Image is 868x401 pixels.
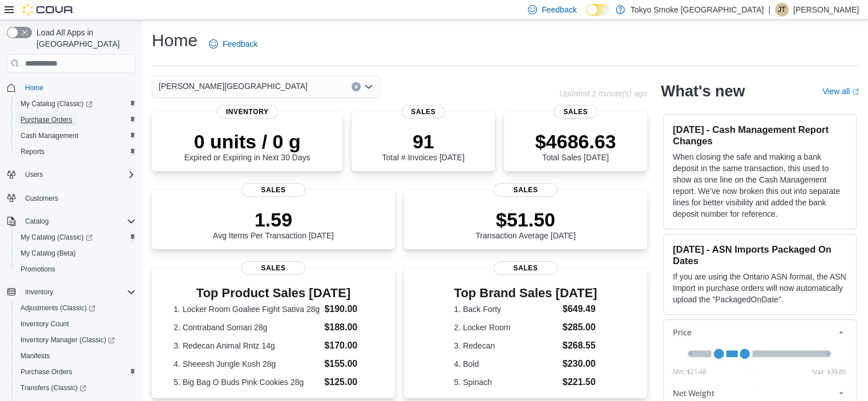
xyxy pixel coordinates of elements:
span: Sales [241,261,305,275]
span: Customers [21,191,136,205]
h3: Top Product Sales [DATE] [173,286,373,300]
span: Inventory Count [21,319,69,329]
dd: $190.00 [324,302,373,316]
span: Inventory Manager (Classic) [16,333,136,347]
span: Sales [402,105,445,119]
a: My Catalog (Beta) [16,246,80,260]
dd: $230.00 [563,357,597,371]
span: Reports [16,145,136,159]
dt: 2. Locker Room [454,322,558,333]
span: Feedback [542,4,576,15]
dd: $155.00 [324,357,373,371]
span: Customers [25,194,58,203]
button: Purchase Orders [11,364,140,380]
p: [PERSON_NAME] [793,3,859,17]
button: Users [21,168,47,181]
span: Promotions [16,262,136,276]
a: My Catalog (Classic) [11,229,140,245]
span: Inventory [21,285,136,299]
span: Home [21,80,136,95]
span: Manifests [21,351,50,361]
p: $4686.63 [535,130,616,153]
h1: Home [152,29,197,52]
a: Adjustments (Classic) [16,301,100,315]
h3: Top Brand Sales [DATE] [454,286,597,300]
dd: $125.00 [324,375,373,389]
span: Cash Management [21,131,78,140]
dd: $285.00 [563,321,597,334]
div: Julie Thorkelson [775,3,789,17]
p: If you are using the Ontario ASN format, the ASN Import in purchase orders will now automatically... [673,271,847,305]
dd: $188.00 [324,321,373,334]
button: Manifests [11,348,140,364]
dt: 2. Contraband Somari 28g [173,322,320,333]
a: Transfers (Classic) [11,380,140,396]
dt: 4. Bold [454,358,558,370]
span: Inventory [217,105,278,119]
dt: 5. Big Bag O Buds Pink Cookies 28g [173,376,320,388]
button: Customers [2,189,140,206]
img: Cova [23,4,74,15]
span: My Catalog (Classic) [16,230,136,244]
a: Home [21,81,48,95]
span: Users [25,170,43,179]
span: Adjustments (Classic) [21,303,95,313]
dd: $170.00 [324,339,373,353]
a: Inventory Manager (Classic) [16,333,119,347]
span: Manifests [16,349,136,363]
span: [PERSON_NAME][GEOGRAPHIC_DATA] [159,79,308,93]
button: Inventory [21,285,58,299]
a: Adjustments (Classic) [11,300,140,316]
dt: 3. Redecan [454,340,558,351]
span: My Catalog (Beta) [21,249,76,258]
div: Total # Invoices [DATE] [382,130,464,162]
h3: [DATE] - ASN Imports Packaged On Dates [673,244,847,266]
span: My Catalog (Classic) [21,233,92,242]
dt: 5. Spinach [454,376,558,388]
button: Inventory [2,284,140,300]
div: Total Sales [DATE] [535,130,616,162]
span: JT [778,3,785,17]
span: Inventory Count [16,317,136,331]
a: Inventory Manager (Classic) [11,332,140,348]
span: Purchase Orders [16,113,136,127]
button: Open list of options [364,82,373,91]
p: 1.59 [213,208,334,231]
span: Catalog [21,214,136,228]
button: Promotions [11,261,140,277]
a: Manifests [16,349,54,363]
span: Inventory [25,287,53,297]
p: 91 [382,130,464,153]
dd: $649.49 [563,302,597,316]
span: Users [21,168,136,181]
a: Inventory Count [16,317,74,331]
a: Customers [21,192,63,205]
span: Purchase Orders [21,115,72,124]
span: Sales [554,105,597,119]
p: | [768,3,770,17]
a: Cash Management [16,129,83,143]
span: Inventory Manager (Classic) [21,335,115,345]
span: Home [25,83,43,92]
h2: What's new [661,82,745,100]
dt: 3. Redecan Animal Rntz 14g [173,340,320,351]
dd: $221.50 [563,375,597,389]
a: Feedback [204,33,262,55]
a: My Catalog (Classic) [16,97,97,111]
span: My Catalog (Classic) [16,97,136,111]
p: Tokyo Smoke [GEOGRAPHIC_DATA] [631,3,764,17]
div: Transaction Average [DATE] [475,208,576,240]
span: Adjustments (Classic) [16,301,136,315]
button: Cash Management [11,128,140,144]
span: My Catalog (Beta) [16,246,136,260]
dt: 1. Locker Room Goaliee Fight Sativa 28g [173,303,320,315]
button: My Catalog (Beta) [11,245,140,261]
span: Sales [494,183,558,197]
p: $51.50 [475,208,576,231]
span: Cash Management [16,129,136,143]
button: Catalog [2,213,140,229]
p: Updated 1 minute(s) ago [559,89,647,98]
span: Catalog [25,217,49,226]
span: Reports [21,147,45,156]
span: Sales [241,183,305,197]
